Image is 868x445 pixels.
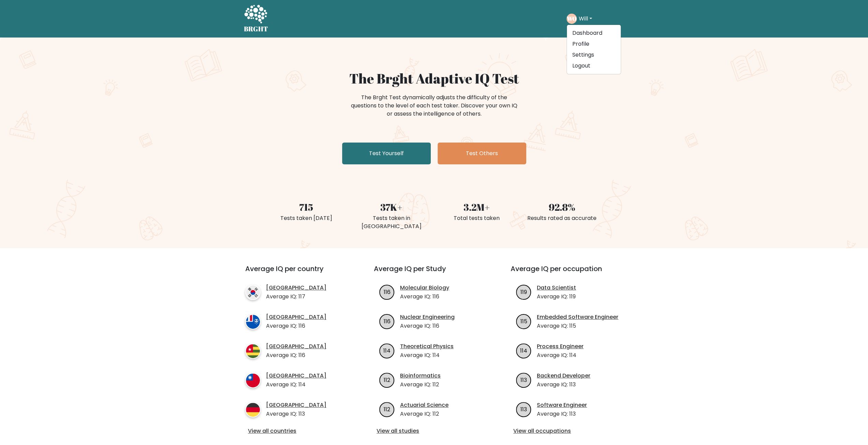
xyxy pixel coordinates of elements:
p: Average IQ: 116 [400,322,455,330]
a: [GEOGRAPHIC_DATA] [266,401,326,409]
a: Process Engineer [537,342,584,351]
text: 114 [520,346,527,354]
div: Results rated as accurate [524,214,601,222]
div: Total tests taken [438,214,515,222]
text: 112 [384,405,390,413]
h1: The Brght Adaptive IQ Test [268,70,601,87]
div: 3.2M+ [438,200,515,214]
text: 112 [384,376,390,384]
p: Average IQ: 115 [537,322,618,330]
p: Average IQ: 114 [537,351,584,359]
a: Test Yourself [342,143,431,164]
p: Average IQ: 116 [400,293,449,301]
a: View all occupations [513,427,628,435]
img: country [245,285,261,300]
h5: BRGHT [244,25,268,33]
a: Logout [567,60,621,71]
a: [GEOGRAPHIC_DATA] [266,372,326,380]
div: The Brght Test dynamically adjusts the difficulty of the questions to the level of each test take... [349,93,519,118]
a: Molecular Biology [400,284,449,292]
img: country [245,402,261,417]
p: Average IQ: 113 [537,381,590,389]
text: 119 [520,288,527,296]
text: 113 [520,376,527,384]
img: country [245,314,261,329]
a: [GEOGRAPHIC_DATA] [266,284,326,292]
text: 116 [384,288,391,296]
a: [GEOGRAPHIC_DATA] [266,342,326,351]
div: 37K+ [353,200,430,214]
h3: Average IQ per Study [374,265,494,281]
button: Will [577,14,594,23]
p: Average IQ: 117 [266,293,326,301]
h3: Average IQ per country [245,265,349,281]
a: Backend Developer [537,372,590,380]
a: [GEOGRAPHIC_DATA] [266,313,326,321]
p: Average IQ: 113 [537,410,587,418]
img: country [245,343,261,359]
a: Dashboard [567,28,621,39]
a: Embedded Software Engineer [537,313,618,321]
text: 115 [520,317,527,325]
a: Test Others [438,143,526,164]
a: Bioinformatics [400,372,441,380]
a: Theoretical Physics [400,342,454,351]
p: Average IQ: 116 [266,351,326,359]
a: Nuclear Engineering [400,313,455,321]
p: Average IQ: 114 [266,381,326,389]
div: 715 [268,200,345,214]
a: BRGHT [244,3,268,35]
p: Average IQ: 114 [400,351,454,359]
img: country [245,373,261,388]
p: Average IQ: 113 [266,410,326,418]
h3: Average IQ per occupation [511,265,631,281]
div: Tests taken in [GEOGRAPHIC_DATA] [353,214,430,231]
a: Profile [567,39,621,49]
a: View all countries [248,427,347,435]
text: 113 [520,405,527,413]
a: Data Scientist [537,284,576,292]
a: Actuarial Science [400,401,448,409]
text: 116 [384,317,391,325]
p: Average IQ: 119 [537,293,576,301]
p: Average IQ: 116 [266,322,326,330]
text: WO [566,15,576,23]
a: Settings [567,49,621,60]
p: Average IQ: 112 [400,410,448,418]
a: View all studies [377,427,491,435]
div: 92.8% [524,200,601,214]
a: Software Engineer [537,401,587,409]
div: Tests taken [DATE] [268,214,345,222]
text: 114 [383,346,391,354]
p: Average IQ: 112 [400,381,441,389]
